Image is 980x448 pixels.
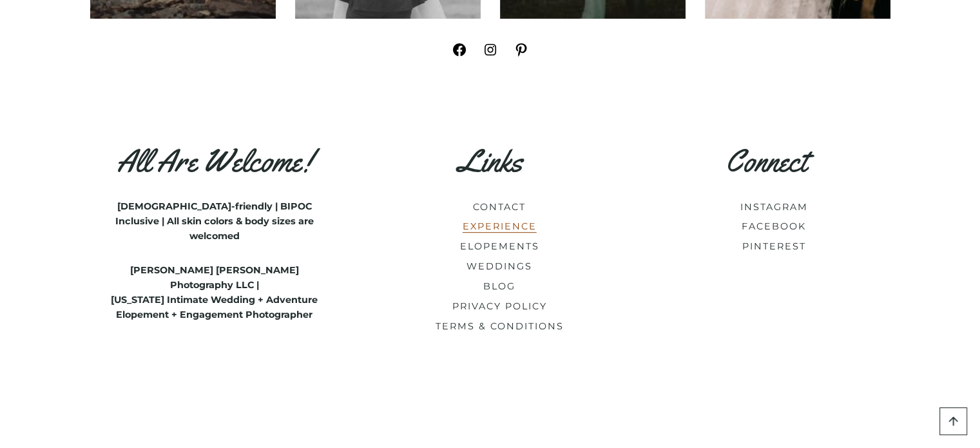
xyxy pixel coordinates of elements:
a: Scroll to top [939,407,967,435]
a: BLOG [483,280,515,292]
strong: [DEMOGRAPHIC_DATA]-friendly | BIPOC Inclusive | All skin colors & body sizes are welcomed [115,200,314,242]
a: PRIVACY POLICY [452,300,547,312]
a: ELOPEMENTS [460,240,539,252]
h3: Connect [657,142,875,180]
h3: Links [381,142,599,180]
a: EXPERIENCE [463,220,537,232]
a: FACEBOOK [742,220,806,232]
strong: [PERSON_NAME] [PERSON_NAME] Photography LLC | [US_STATE] Intimate Wedding + Adventure Elopement +... [111,264,318,320]
a: WEDDINGS [466,260,532,272]
a: TERMS & CONDITIONS [436,320,564,332]
h3: All Are Welcome! [106,142,323,180]
a: INSTAGRAM [740,201,808,213]
a: CONTACT [473,201,526,213]
a: PINTEREST [742,240,806,252]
